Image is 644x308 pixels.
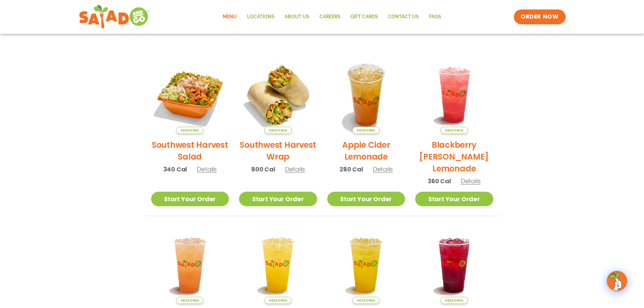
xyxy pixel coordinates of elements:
span: Details [197,165,217,173]
span: Seasonal [264,127,292,134]
span: Details [373,165,393,173]
img: Product photo for Southwest Harvest Wrap [239,56,317,134]
h2: Southwest Harvest Wrap [239,139,317,163]
a: Start Your Order [327,192,405,206]
a: About Us [280,9,314,25]
img: Product photo for Apple Cider Lemonade [327,56,405,134]
span: Seasonal [176,127,204,134]
a: FAQs [424,9,446,25]
h2: Blackberry [PERSON_NAME] Lemonade [415,139,493,174]
nav: Menu [218,9,446,25]
img: Product photo for Sunkissed Yuzu Lemonade [239,226,317,304]
a: Start Your Order [239,192,317,206]
img: Product photo for Blackberry Bramble Lemonade [415,56,493,134]
a: Start Your Order [415,192,493,206]
span: Seasonal [176,297,204,304]
a: Contact Us [383,9,424,25]
span: Seasonal [440,297,468,304]
span: 800 Cal [251,165,275,174]
span: ORDER NOW [521,13,558,21]
img: Product photo for Black Cherry Orchard Lemonade [415,226,493,304]
span: Seasonal [440,127,468,134]
span: 280 Cal [339,165,363,174]
span: Seasonal [264,297,292,304]
img: new-SAG-logo-768×292 [79,3,150,30]
h2: Southwest Harvest Salad [151,139,229,163]
a: Menu [218,9,242,25]
a: Careers [314,9,345,25]
span: 360 Cal [428,176,451,186]
span: Seasonal [352,297,380,304]
span: Details [285,165,305,173]
img: Product photo for Mango Grove Lemonade [327,226,405,304]
a: Start Your Order [151,192,229,206]
span: 340 Cal [163,165,187,174]
img: wpChatIcon [607,271,626,290]
a: ORDER NOW [514,9,565,24]
a: Locations [242,9,280,25]
span: Seasonal [352,127,380,134]
span: Details [461,177,481,185]
h2: Apple Cider Lemonade [327,139,405,163]
img: Product photo for Summer Stone Fruit Lemonade [151,226,229,304]
a: GIFT CARDS [345,9,383,25]
img: Product photo for Southwest Harvest Salad [151,56,229,134]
